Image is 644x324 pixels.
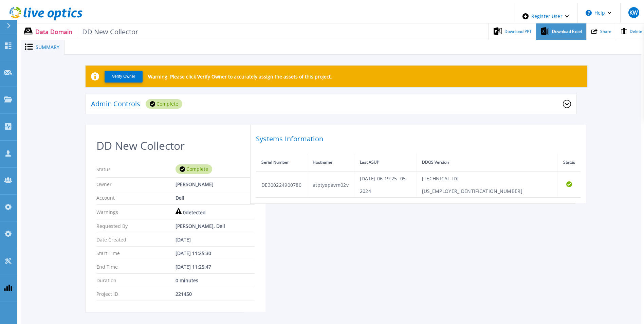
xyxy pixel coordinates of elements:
button: Verify Owner [105,71,143,83]
div: [DATE] [176,236,255,243]
p: Start Time [96,250,176,256]
th: Last ASUP [354,153,416,172]
span: Download PPT [504,30,532,34]
th: DDOS Version [416,153,557,172]
button: Help [577,3,620,23]
p: End Time [96,264,176,270]
td: [TECHNICAL_ID][US_EMPLOYER_IDENTIFICATION_NUMBER] [416,172,557,198]
td: DE300224900780 [256,172,307,198]
div: [PERSON_NAME], Dell [176,223,255,229]
span: KW [629,10,638,15]
span: Delete [630,30,642,34]
div: Dell [176,195,255,201]
p: Owner [96,181,176,187]
th: Serial Number [256,153,307,172]
div: 0 detected [176,208,255,216]
div: [DATE] 11:25:47 [176,264,255,270]
div: [PERSON_NAME] [176,181,255,187]
p: Duration [96,277,176,284]
p: Warnings [96,208,176,216]
div: Register User [514,3,577,30]
p: Account [96,195,176,201]
h2: DD New Collector [96,138,255,153]
p: Requested By [96,223,176,229]
p: Data Domain [35,27,139,36]
h2: Systems Information [256,133,581,145]
p: Date Created [96,236,176,243]
p: Admin Controls [91,101,140,107]
span: DD New Collector [78,27,139,36]
p: Project ID [96,291,176,297]
th: Hostname [307,153,354,172]
div: 221450 [176,291,255,297]
td: [DATE] 06:19:25 -05 2024 [354,172,416,198]
div: 0 minutes [176,277,255,284]
p: Warning: Please click Verify Owner to accurately assign the assets of this project. [148,73,332,80]
div: [DATE] 11:25:30 [176,250,255,256]
div: Complete [146,99,182,109]
span: Share [600,30,611,34]
div: Complete [176,164,212,174]
p: Status [96,164,176,174]
td: atptyepavm02v [307,172,354,198]
span: Summary [36,45,59,50]
th: Status [557,153,581,172]
span: Download Excel [552,30,582,34]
